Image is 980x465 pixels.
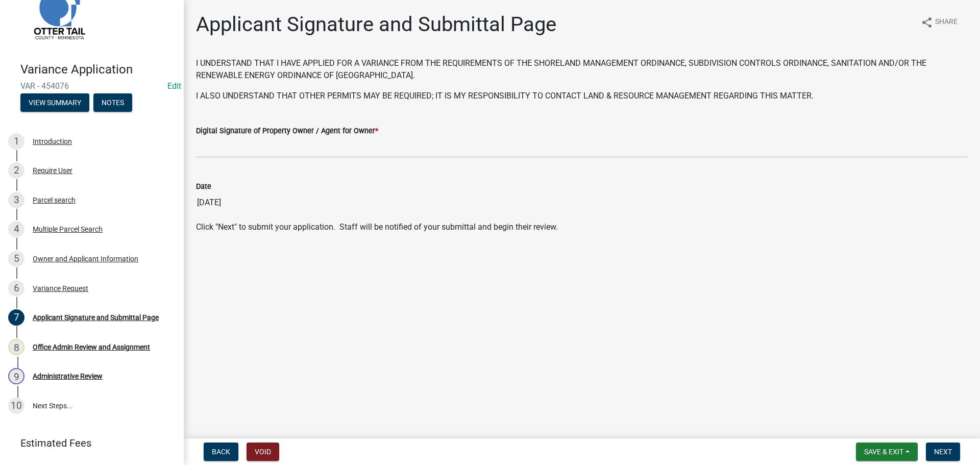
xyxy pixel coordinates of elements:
[33,285,88,292] div: Variance Request
[196,221,968,233] p: Click "Next" to submit your application. Staff will be notified of your submittal and begin their...
[33,373,103,380] div: Administrative Review
[20,81,163,91] span: VAR - 454076
[8,398,24,414] div: 10
[196,128,378,135] label: Digital Signature of Property Owner / Agent for Owner
[93,99,132,107] wm-modal-confirm: Notes
[204,443,238,461] button: Back
[921,16,933,29] i: share
[8,251,24,267] div: 5
[913,12,966,32] button: shareShare
[20,99,89,107] wm-modal-confirm: Summary
[864,448,903,456] span: Save & Exit
[8,309,24,326] div: 7
[247,443,279,461] button: Void
[856,443,918,461] button: Save & Exit
[8,433,167,453] a: Estimated Fees
[20,93,89,112] button: View Summary
[8,368,24,384] div: 9
[93,93,132,112] button: Notes
[33,255,138,262] div: Owner and Applicant Information
[8,192,24,208] div: 3
[167,81,181,91] a: Edit
[196,57,968,82] p: I UNDERSTAND THAT I HAVE APPLIED FOR A VARIANCE FROM THE REQUIREMENTS OF THE SHORELAND MANAGEMENT...
[8,339,24,355] div: 8
[33,314,159,321] div: Applicant Signature and Submittal Page
[8,221,24,237] div: 4
[196,12,556,37] h1: Applicant Signature and Submittal Page
[196,183,211,190] label: Date
[33,344,150,351] div: Office Admin Review and Assignment
[33,226,103,233] div: Multiple Parcel Search
[8,133,24,150] div: 1
[8,162,24,179] div: 2
[20,62,176,77] h4: Variance Application
[33,197,76,204] div: Parcel search
[935,16,958,29] span: Share
[196,90,968,102] p: I ALSO UNDERSTAND THAT OTHER PERMITS MAY BE REQUIRED; IT IS MY RESPONSIBILITY TO CONTACT LAND & R...
[8,280,24,297] div: 6
[212,448,230,456] span: Back
[33,167,72,174] div: Require User
[33,138,72,145] div: Introduction
[926,443,960,461] button: Next
[934,448,952,456] span: Next
[167,81,181,91] wm-modal-confirm: Edit Application Number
